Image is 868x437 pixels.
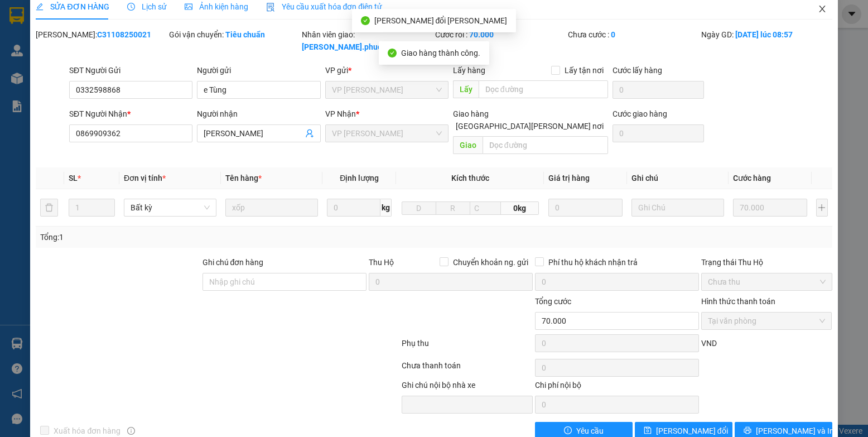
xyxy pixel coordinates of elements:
span: [PERSON_NAME] đổi [656,425,728,437]
span: [PERSON_NAME] và In [756,425,834,437]
b: [DATE] lúc 08:57 [735,30,793,39]
span: Cước hàng [733,174,771,183]
span: user-add [305,129,314,138]
span: check-circle [361,16,370,25]
span: Yêu cầu [576,425,604,437]
span: Tại văn phòng [708,313,826,329]
strong: 024 3236 3236 - [22,42,137,62]
span: Thu Hộ [369,258,394,267]
input: Cước giao hàng [613,124,704,142]
div: Phụ thu [401,337,534,357]
span: kg [380,199,392,217]
label: Hình thức thanh toán [701,297,775,306]
span: Lịch sử [127,2,167,11]
span: Bất kỳ [131,199,210,216]
b: C31108250021 [97,30,151,39]
span: Định lượng [340,174,379,183]
input: Cước lấy hàng [613,81,704,99]
button: plus [816,199,827,217]
span: printer [744,426,751,435]
span: [GEOGRAPHIC_DATA][PERSON_NAME] nơi [451,120,608,132]
div: Trạng thái Thu Hộ [701,256,832,268]
span: Tên hàng [225,174,262,183]
strong: Công ty TNHH [PERSON_NAME] [40,6,126,30]
input: Ghi Chú [631,199,724,217]
span: check-circle [388,49,397,57]
label: Ghi chú đơn hàng [202,258,264,267]
span: VP Nhận [325,109,356,118]
span: Gửi hàng Hạ Long: Hotline: [28,75,138,94]
span: Lấy tận nơi [560,64,608,76]
input: Ghi chú đơn hàng [202,273,367,291]
span: Đơn vị tính [124,174,166,183]
span: SỬA ĐƠN HÀNG [36,2,109,11]
span: picture [185,3,192,11]
span: close [818,4,827,13]
div: Người gửi [197,64,320,76]
input: C [470,201,501,215]
div: Chưa thanh toán [401,359,534,379]
span: 0kg [501,201,539,215]
span: Ảnh kiện hàng [185,2,248,11]
span: Lấy hàng [453,66,485,75]
span: Giá trị hàng [548,174,590,183]
span: exclamation-circle [564,426,572,435]
span: clock-circle [127,3,135,11]
span: VND [701,339,717,348]
span: [PERSON_NAME] đổi [PERSON_NAME] [374,16,508,25]
input: Dọc đường [483,136,609,154]
span: Kích thước [451,174,489,183]
input: D [402,201,436,215]
span: SL [69,174,78,183]
span: Tổng cước [535,297,571,306]
div: Ghi chú nội bộ nhà xe [402,379,533,396]
label: Cước giao hàng [613,109,667,118]
input: R [436,201,470,215]
div: Cước rồi : [435,28,566,41]
div: Người nhận [197,108,320,120]
input: 0 [548,199,623,217]
div: SĐT Người Gửi [69,64,192,76]
div: Chi phí nội bộ [535,379,699,396]
span: VP Hạ Long [332,81,442,98]
b: Tiêu chuẩn [225,30,265,39]
div: Chưa cước : [568,28,699,41]
div: SĐT Người Nhận [69,108,192,120]
span: Chưa thu [708,273,826,290]
b: 0 [611,30,615,39]
div: VP gửi [325,64,449,76]
span: Giao [453,136,483,154]
span: Lấy [453,80,479,98]
th: Ghi chú [627,167,729,189]
b: [PERSON_NAME].phucxuyen [302,42,403,51]
span: Giao hàng thành công. [401,49,480,57]
span: Xuất hóa đơn hàng [49,425,125,437]
img: icon [266,3,275,12]
button: delete [40,199,58,217]
label: Cước lấy hàng [613,66,662,75]
span: VP Cổ Linh [332,125,442,142]
span: Yêu cầu xuất hóa đơn điện tử [266,2,383,11]
b: 70.000 [469,30,494,39]
div: Nhân viên giao: [302,28,433,53]
span: Phí thu hộ khách nhận trả [544,256,642,268]
span: Chuyển khoản ng. gửi [449,256,533,268]
span: info-circle [127,427,135,435]
input: 0 [733,199,807,217]
strong: 0888 827 827 - 0848 827 827 [56,52,144,72]
div: Tổng: 1 [40,231,335,243]
div: Ngày GD: [701,28,832,41]
div: [PERSON_NAME]: [36,28,167,41]
input: Dọc đường [479,80,609,98]
div: Gói vận chuyển: [169,28,300,41]
span: Giao hàng [453,109,489,118]
span: save [644,426,652,435]
span: Gửi hàng [GEOGRAPHIC_DATA]: Hotline: [22,32,144,72]
span: edit [36,3,44,11]
input: VD: Bàn, Ghế [225,199,318,217]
